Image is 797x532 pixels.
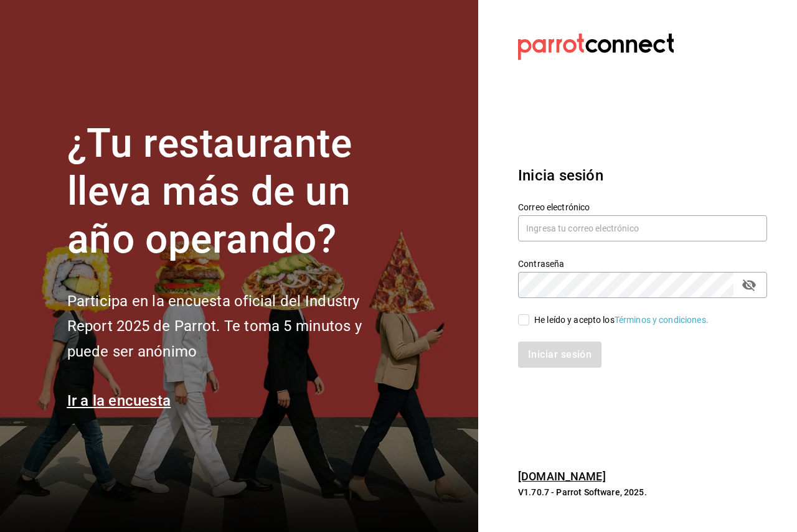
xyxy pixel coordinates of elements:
[518,486,767,498] p: V1.70.7 - Parrot Software, 2025.
[67,392,171,409] a: Ir a la encuesta
[67,289,403,365] h2: Participa en la encuesta oficial del Industry Report 2025 de Parrot. Te toma 5 minutos y puede se...
[518,164,767,187] h3: Inicia sesión
[518,259,767,268] label: Contraseña
[615,315,709,325] a: Términos y condiciones.
[518,470,606,483] a: [DOMAIN_NAME]
[534,314,709,327] div: He leído y acepto los
[518,215,767,241] input: Ingresa tu correo electrónico
[67,120,403,263] h1: ¿Tu restaurante lleva más de un año operando?
[738,274,760,296] button: passwordField
[518,203,767,212] label: Correo electrónico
